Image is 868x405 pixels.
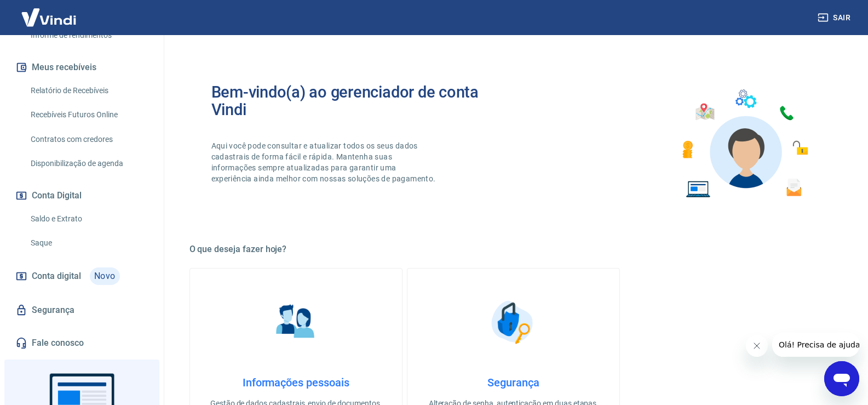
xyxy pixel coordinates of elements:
iframe: Mensagem da empresa [772,333,859,357]
a: Saque [26,232,151,254]
h4: Informações pessoais [208,376,384,389]
a: Saldo e Extrato [26,208,151,230]
a: Fale conosco [13,331,151,355]
p: Aqui você pode consultar e atualizar todos os seus dados cadastrais de forma fácil e rápida. Mant... [211,140,438,184]
span: Olá! Precisa de ajuda? [7,8,92,16]
img: Imagem de um avatar masculino com diversos icones exemplificando as funcionalidades do gerenciado... [672,83,816,204]
button: Meus recebíveis [13,55,151,79]
a: Disponibilização de agenda [26,152,151,175]
a: Conta digitalNovo [13,263,151,289]
img: Segurança [486,295,541,350]
span: Novo [90,267,120,285]
a: Segurança [13,298,151,322]
h4: Segurança [425,376,602,389]
h2: Bem-vindo(a) ao gerenciador de conta Vindi [211,83,514,118]
a: Informe de rendimentos [26,24,151,47]
img: Vindi [13,1,84,34]
img: Informações pessoais [268,295,323,350]
h5: O que deseja fazer hoje? [189,244,838,255]
a: Relatório de Recebíveis [26,79,151,102]
button: Sair [815,8,855,28]
span: Conta digital [32,269,81,284]
button: Conta Digital [13,184,151,208]
iframe: Fechar mensagem [746,335,768,357]
a: Recebíveis Futuros Online [26,104,151,126]
a: Contratos com credores [26,128,151,151]
iframe: Botão para abrir a janela de mensagens [824,361,859,396]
